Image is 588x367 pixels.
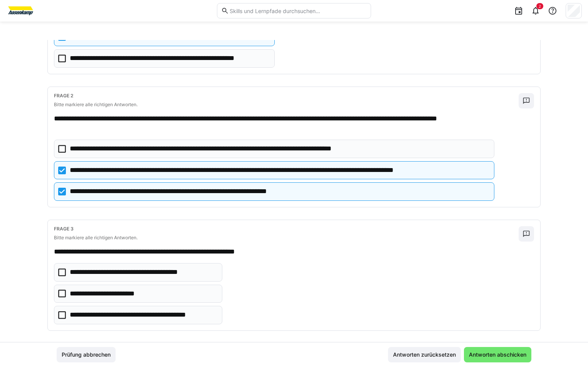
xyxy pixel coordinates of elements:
button: Antworten zurücksetzen [388,347,461,362]
p: Bitte markiere alle richtigen Antworten. [54,235,519,241]
button: Antworten abschicken [464,347,531,362]
span: 2 [539,4,541,8]
input: Skills und Lernpfade durchsuchen… [229,7,367,14]
h4: Frage 3 [54,226,519,232]
span: Prüfung abbrechen [60,351,112,359]
p: Bitte markiere alle richtigen Antworten. [54,102,519,108]
span: Antworten zurücksetzen [392,351,457,359]
span: Antworten abschicken [468,351,528,359]
button: Prüfung abbrechen [57,347,116,362]
h4: Frage 2 [54,93,519,98]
